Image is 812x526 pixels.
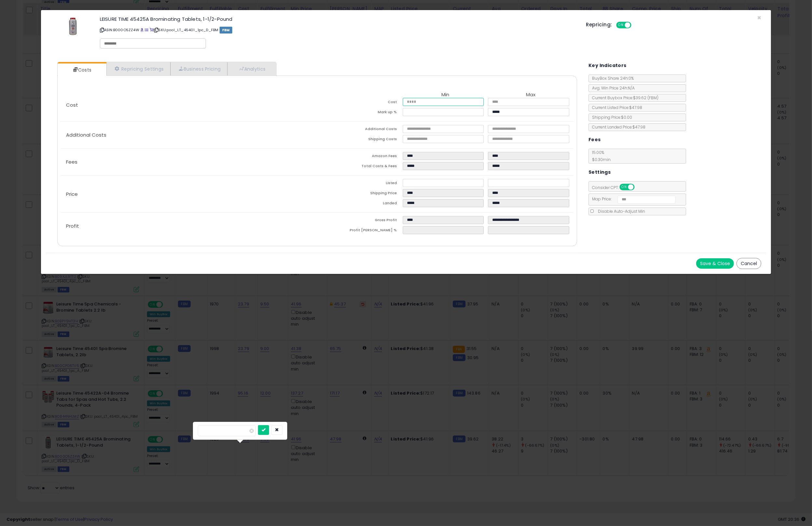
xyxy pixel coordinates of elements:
p: Profit [61,223,317,229]
span: Avg. Win Price 24h: N/A [589,85,635,91]
p: Cost [61,102,317,108]
th: Max [488,92,574,98]
span: Shipping Price: $0.00 [589,115,632,120]
a: Analytics [227,62,276,75]
span: BuyBox Share 24h: 0% [589,75,634,81]
span: Disable Auto-Adjust Min [595,209,645,214]
span: ( FBM ) [647,95,658,101]
span: ON [617,22,625,28]
td: Landed [317,199,403,209]
span: $0.30 min [589,157,611,162]
a: All offer listings [145,27,148,33]
td: Amazon Fees [317,152,403,162]
p: Additional Costs [61,132,317,138]
a: Your listing only [150,27,153,33]
a: Repricing Settings [106,62,171,75]
span: Map Price: [589,196,676,202]
span: Current Listed Price: $47.98 [589,105,642,110]
td: Additional Costs [317,125,403,135]
h3: LEISURE TIME 45425A Brominating Tablets, 1-1/2-Pound [100,17,576,21]
a: Costs [58,63,106,76]
th: Min [403,92,488,98]
button: Save & Close [696,258,734,269]
h5: Settings [589,168,611,176]
span: OFF [634,184,644,190]
span: × [757,13,761,22]
span: FBM [220,27,233,34]
td: Cost [317,98,403,108]
span: OFF [630,22,641,28]
span: Current Buybox Price: [589,95,658,101]
span: ON [620,184,628,190]
img: 41BHep7DbSL._SL60_.jpg [63,17,83,36]
p: ASIN: B000O5ZZ4W | SKU: pool_LT_45401_1pc_D_FBM [100,25,576,35]
td: Mark up % [317,108,403,118]
span: 15.00 % [589,150,611,162]
h5: Fees [589,136,601,144]
button: Cancel [737,258,761,269]
td: Profit [PERSON_NAME] % [317,226,403,236]
h5: Repricing: [586,22,612,27]
td: Gross Profit [317,216,403,226]
a: BuyBox page [140,27,144,33]
p: Price [61,192,317,197]
td: Shipping Costs [317,135,403,145]
span: $39.62 [633,95,658,101]
span: Current Landed Price: $47.98 [589,124,645,130]
p: Fees [61,159,317,165]
span: Consider CPT: [589,185,643,190]
td: Shipping Price [317,189,403,199]
td: Total Costs & Fees [317,162,403,172]
td: Listed [317,179,403,189]
h5: Key Indicators [589,61,627,70]
a: Business Pricing [170,62,227,75]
